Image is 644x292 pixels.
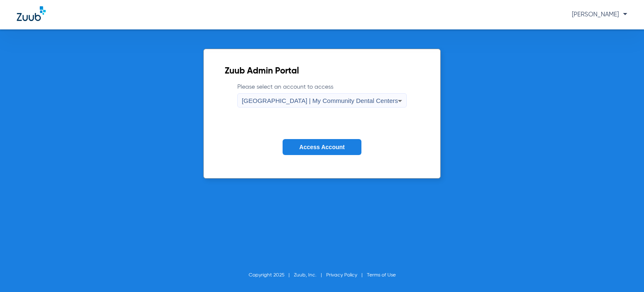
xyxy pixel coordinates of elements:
a: Privacy Policy [326,273,357,278]
label: Please select an account to access [237,83,407,108]
span: [PERSON_NAME] [572,11,627,18]
iframe: Chat Widget [602,252,644,292]
button: Access Account [283,139,361,155]
a: Terms of Use [367,273,396,278]
img: Zuub Logo [17,6,46,21]
li: Copyright 2025 [249,271,294,279]
li: Zuub, Inc. [294,271,326,279]
span: [GEOGRAPHIC_DATA] | My Community Dental Centers [242,97,398,104]
span: Access Account [299,144,345,150]
h2: Zuub Admin Portal [225,67,420,76]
